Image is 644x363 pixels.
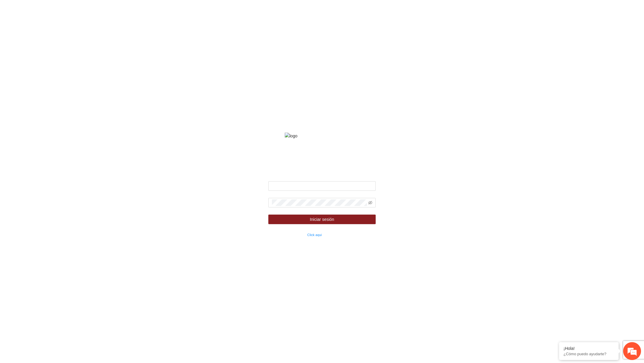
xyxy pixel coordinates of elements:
[307,233,322,237] a: Click aqui
[311,171,333,176] strong: Bienvenido
[563,352,614,356] p: ¿Cómo puedo ayudarte?
[310,216,334,223] span: Iniciar sesión
[263,148,381,165] strong: Fondo de financiamiento de proyectos para la prevención y fortalecimiento de instituciones de seg...
[268,233,322,237] small: ¿Olvidaste tu contraseña?
[563,346,614,351] div: ¡Hola!
[285,133,359,139] img: logo
[268,215,376,224] button: Iniciar sesión
[368,201,372,205] span: eye-invisible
